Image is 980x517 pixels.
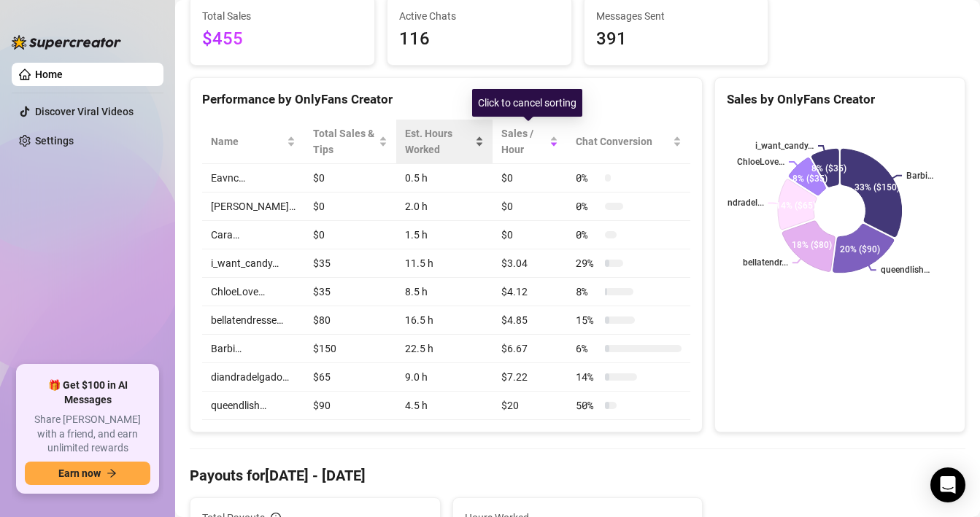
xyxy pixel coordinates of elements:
span: 0 % [576,227,599,243]
td: Barbi… [202,335,304,363]
span: Name [211,133,284,149]
td: $0 [304,164,396,193]
td: 8.5 h [396,278,492,306]
img: logo-BBDzfeDw.svg [12,35,121,50]
td: 16.5 h [396,306,492,335]
span: Chat Conversion [576,133,670,149]
text: diandradel... [715,198,764,209]
td: $0 [304,221,396,249]
td: $3.04 [493,249,568,278]
span: $455 [202,26,363,53]
td: bellatendresse… [202,306,304,335]
td: $0 [493,164,568,193]
td: $35 [304,278,396,306]
button: Earn nowarrow-right [25,462,150,485]
span: Messages Sent [596,8,757,24]
td: diandradelgado… [202,363,304,392]
td: $90 [304,392,396,420]
td: 2.0 h [396,193,492,221]
div: Sales by OnlyFans Creator [727,90,953,109]
th: Chat Conversion [567,120,690,164]
text: Barbi… [906,171,933,181]
span: 29 % [576,255,599,271]
span: Sales / Hour [501,125,547,158]
text: i_want_candy… [755,141,814,151]
a: Home [35,69,63,80]
span: 15 % [576,312,599,328]
td: Cara… [202,221,304,249]
td: $7.22 [493,363,568,392]
td: $6.67 [493,335,568,363]
td: ChloeLove… [202,278,304,306]
td: $80 [304,306,396,335]
a: Discover Viral Videos [35,106,134,117]
td: $0 [304,193,396,221]
text: queendlish… [881,265,930,275]
span: 50 % [576,397,599,413]
td: $65 [304,363,396,392]
text: ChloeLove… [737,157,784,167]
div: Performance by OnlyFans Creator [202,90,690,109]
span: 0 % [576,170,599,186]
td: 0.5 h [396,164,492,193]
td: $0 [493,193,568,221]
span: 🎁 Get $100 in AI Messages [25,378,150,407]
td: 4.5 h [396,392,492,420]
span: 14 % [576,369,599,385]
th: Total Sales & Tips [304,120,396,164]
th: Sales / Hour [493,120,568,164]
td: 22.5 h [396,335,492,363]
td: $20 [493,392,568,420]
span: 0 % [576,198,599,214]
text: bellatendr... [743,257,788,268]
span: Active Chats [399,8,560,24]
div: Est. Hours Worked [405,125,471,158]
td: 1.5 h [396,221,492,249]
td: Eavnc… [202,164,304,193]
td: [PERSON_NAME]… [202,193,304,221]
td: $0 [493,221,568,249]
span: Total Sales & Tips [313,125,376,158]
span: Earn now [58,467,101,479]
span: 8 % [576,284,599,300]
td: 9.0 h [396,363,492,392]
span: arrow-right [107,468,117,478]
td: $4.12 [493,278,568,306]
td: queendlish… [202,392,304,420]
span: Share [PERSON_NAME] with a friend, and earn unlimited rewards [25,413,150,456]
span: 6 % [576,341,599,357]
td: $4.85 [493,306,568,335]
div: Open Intercom Messenger [930,467,965,502]
th: Name [202,120,304,164]
td: $35 [304,249,396,278]
span: Total Sales [202,8,363,24]
a: Settings [35,135,74,147]
td: $150 [304,335,396,363]
td: 11.5 h [396,249,492,278]
td: i_want_candy… [202,249,304,278]
h4: Payouts for [DATE] - [DATE] [190,465,965,486]
span: 116 [399,26,560,53]
span: 391 [596,26,757,53]
div: Click to cancel sorting [472,89,582,117]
